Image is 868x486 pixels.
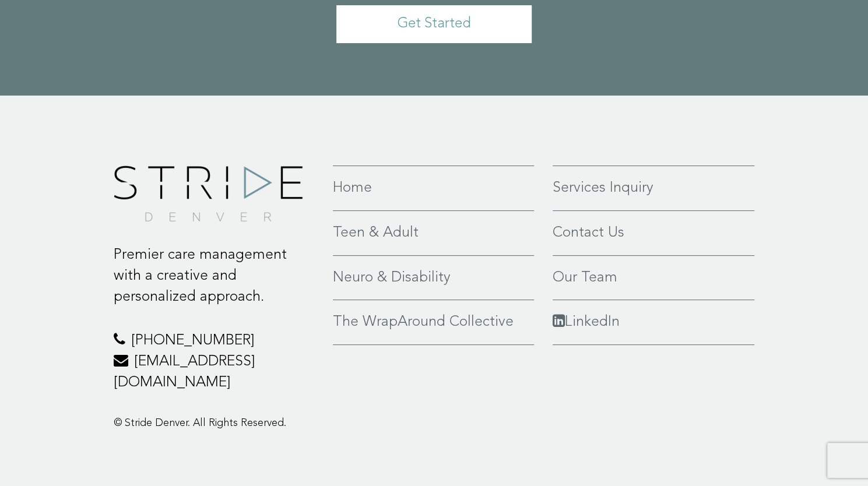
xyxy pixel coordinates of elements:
a: Services Inquiry [553,178,755,199]
a: Home [333,178,534,199]
p: [PHONE_NUMBER] [EMAIL_ADDRESS][DOMAIN_NAME] [114,330,316,393]
a: Our Team [553,267,755,288]
span: © Stride Denver. All Rights Reserved. [114,418,286,428]
a: Contact Us [553,223,755,244]
a: Get Started [336,5,532,43]
a: Neuro & Disability [333,267,534,288]
a: Teen & Adult [333,223,534,244]
a: The WrapAround Collective [333,312,534,333]
a: LinkedIn [553,312,755,333]
p: Premier care management with a creative and personalized approach. [114,245,316,307]
img: footer-logo.png [114,165,303,221]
